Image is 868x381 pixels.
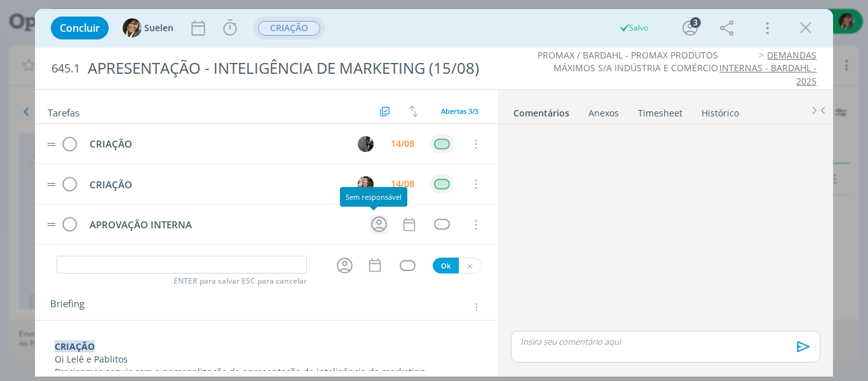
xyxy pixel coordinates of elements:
div: CRIAÇÃO [85,136,346,152]
div: APROVAÇÃO INTERNA [85,217,360,233]
span: ENTER para salvar ESC para cancelar [173,276,307,286]
a: Histórico [701,101,740,120]
span: Suelen [144,24,173,32]
img: drag-icon.svg [47,142,56,146]
button: P [356,134,375,153]
a: PROMAX / BARDAHL - PROMAX PRODUTOS MÁXIMOS S/A INDÚSTRIA E COMÉRCIO [538,49,718,74]
span: Briefing [50,299,85,315]
button: 3 [680,18,700,38]
img: drag-icon.svg [47,183,56,186]
a: DEMANDAS INTERNAS - BARDAHL - 2025 [719,49,817,87]
button: CRIAÇÃO [257,20,321,36]
div: CRIAÇÃO [85,177,346,193]
img: P [358,136,374,152]
span: Concluir [60,23,100,33]
div: dialog [35,9,834,377]
div: Anexos [588,107,619,120]
img: drag-icon.svg [47,223,56,226]
div: 14/08 [391,179,414,188]
span: CRIAÇÃO [258,21,320,36]
div: APRESENTAÇÃO - INTELIGÊNCIA DE MARKETING (15/08) [83,53,492,84]
div: Salvo [619,22,649,34]
span: Abertas 3/3 [441,106,478,116]
span: 645.1 [51,62,80,76]
div: 14/08 [391,139,414,148]
p: Precisamos seguir com a personalização da apresentação de inteligência de marketing. [55,366,478,378]
button: SSuelen [123,18,173,38]
strong: CRIAÇÃO [55,340,95,352]
button: Concluir [51,17,109,39]
a: Timesheet [637,101,683,120]
a: Comentários [513,101,570,120]
span: Tarefas [48,104,79,119]
img: L [358,176,374,192]
button: Ok [433,258,459,274]
img: arrow-down-up.svg [409,106,418,117]
p: Oi Lelê e Pablitos [55,353,478,366]
div: Sem responsável [340,187,407,207]
img: S [123,18,142,38]
div: 3 [690,17,701,28]
button: L [356,174,375,193]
